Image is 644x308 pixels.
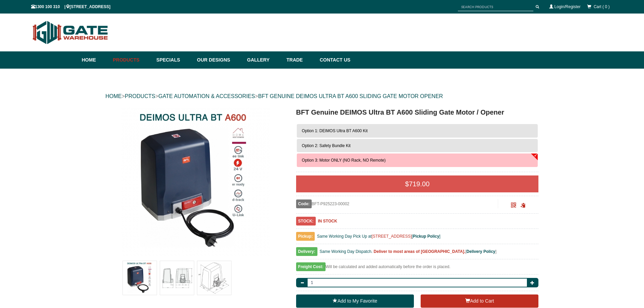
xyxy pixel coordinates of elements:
[520,203,526,208] span: Click to copy the URL
[421,294,538,308] button: Add to Cart
[110,51,153,69] a: Products
[283,51,316,69] a: Trade
[296,262,326,271] span: Freight Cost:
[302,128,368,133] span: Option 1: DEIMOS Ultra BT A600 Kit
[302,143,351,148] span: Option 2: Safety Bundle Kit
[258,93,443,99] a: BFT GENUINE DEIMOS ULTRA BT A600 SLIDING GATE MOTOR OPENER
[297,139,538,152] button: Option 2: Safety Bundle Kit
[296,247,539,259] div: [ ]
[319,249,373,254] span: Same Working Day Dispatch.
[372,234,412,239] a: [STREET_ADDRESS]
[296,247,317,256] span: Delivery:
[296,217,316,226] span: STOCK:
[296,294,414,308] a: Add to My Favorite
[374,249,465,254] b: Deliver to most areas of [GEOGRAPHIC_DATA].
[296,263,539,275] div: Will be calculated and added automatically before the order is placed.
[244,51,283,69] a: Gallery
[121,107,270,256] img: BFT Genuine DEIMOS Ultra BT A600 Sliding Gate Motor / Opener - Option 3: Motor ONLY (NO Rack, NO ...
[302,158,386,163] span: Option 3: Motor ONLY (NO Rack, NO Remote)
[125,93,155,99] a: PRODUCTS
[106,86,539,107] div: > > >
[316,51,351,69] a: Contact Us
[297,153,538,167] button: Option 3: Motor ONLY (NO Rack, NO Remote)
[296,199,312,208] span: Code:
[31,17,110,48] img: Gate Warehouse
[458,3,533,11] input: SEARCH PRODUCTS
[82,51,110,69] a: Home
[296,199,498,208] div: BFT-P925223-00002
[296,232,315,241] span: Pickup:
[296,107,539,117] h1: BFT Genuine DEIMOS Ultra BT A600 Sliding Gate Motor / Opener
[296,175,539,192] div: $
[594,4,609,9] span: Cart ( 0 )
[413,234,439,239] a: Pickup Policy
[160,261,194,295] img: BFT Genuine DEIMOS Ultra BT A600 Sliding Gate Motor / Opener
[466,249,495,254] a: Delivery Policy
[297,124,538,138] button: Option 1: DEIMOS Ultra BT A600 Kit
[194,51,244,69] a: Our Designs
[197,261,231,295] img: BFT Genuine DEIMOS Ultra BT A600 Sliding Gate Motor / Opener
[318,219,337,223] b: IN STOCK
[123,261,157,295] img: BFT Genuine DEIMOS Ultra BT A600 Sliding Gate Motor / Opener
[106,93,122,99] a: HOME
[554,4,580,9] a: Login/Register
[511,204,516,208] a: Click to enlarge and scan to share.
[317,234,441,239] span: Same Working Day Pick Up at [ ]
[158,93,255,99] a: GATE AUTOMATION & ACCESSORIES
[106,107,285,256] a: BFT Genuine DEIMOS Ultra BT A600 Sliding Gate Motor / Opener - Option 3: Motor ONLY (NO Rack, NO ...
[31,4,111,9] span: 1300 100 310 | [STREET_ADDRESS]
[409,180,429,188] span: 719.00
[153,51,194,69] a: Specials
